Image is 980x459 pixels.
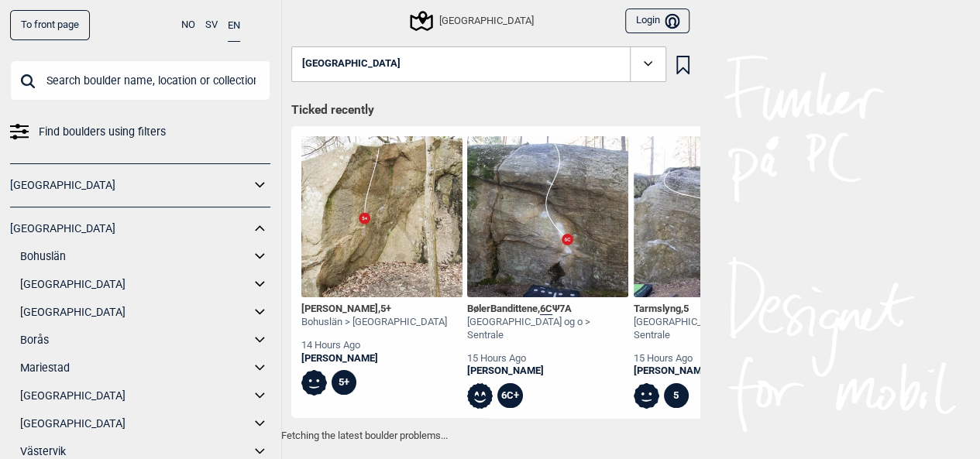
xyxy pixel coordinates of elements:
div: 14 hours ago [301,339,447,352]
span: 5 [683,303,689,314]
span: 7A [559,303,572,314]
img: Bakom Alf 190527 [301,136,462,297]
div: 15 hours ago [467,352,628,365]
div: BølerBandittene , Ψ [467,303,628,316]
div: [GEOGRAPHIC_DATA] og o > Sentrale [467,316,628,342]
a: [GEOGRAPHIC_DATA] [20,413,250,435]
span: 6C [540,303,552,315]
a: Mariestad [20,357,250,379]
a: Borås [20,329,250,351]
div: 15 hours ago [634,352,795,365]
div: Bohuslän > [GEOGRAPHIC_DATA] [301,316,447,329]
p: Fetching the latest boulder problems... [281,428,700,444]
span: Find boulders using filters [39,121,166,143]
a: [GEOGRAPHIC_DATA] [20,273,250,296]
button: NO [181,10,195,40]
img: Boler Bandittene 200324 [467,136,628,297]
img: Tarmslyng [634,136,795,297]
div: [GEOGRAPHIC_DATA] og o > Sentrale [634,316,795,342]
button: Login [625,9,689,34]
div: [GEOGRAPHIC_DATA] [412,12,533,30]
a: Find boulders using filters [10,121,270,143]
h1: Ticked recently [291,102,689,119]
div: 5+ [332,370,357,396]
a: [GEOGRAPHIC_DATA] [20,301,250,324]
div: [PERSON_NAME] , [301,303,447,316]
div: Tarmslyng , [634,303,795,316]
a: [PERSON_NAME] [634,365,795,378]
div: 5 [664,383,689,409]
a: [PERSON_NAME] [467,365,628,378]
button: [GEOGRAPHIC_DATA] [291,46,666,82]
a: To front page [10,10,90,40]
div: 6C+ [497,383,523,409]
span: 5+ [380,303,391,314]
a: [GEOGRAPHIC_DATA] [20,385,250,407]
a: Bohuslän [20,245,250,268]
input: Search boulder name, location or collection [10,60,270,101]
button: SV [205,10,218,40]
a: [GEOGRAPHIC_DATA] [10,218,250,240]
button: EN [228,10,240,42]
span: [GEOGRAPHIC_DATA] [302,58,401,70]
a: [GEOGRAPHIC_DATA] [10,174,250,197]
a: [PERSON_NAME] [301,352,447,365]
